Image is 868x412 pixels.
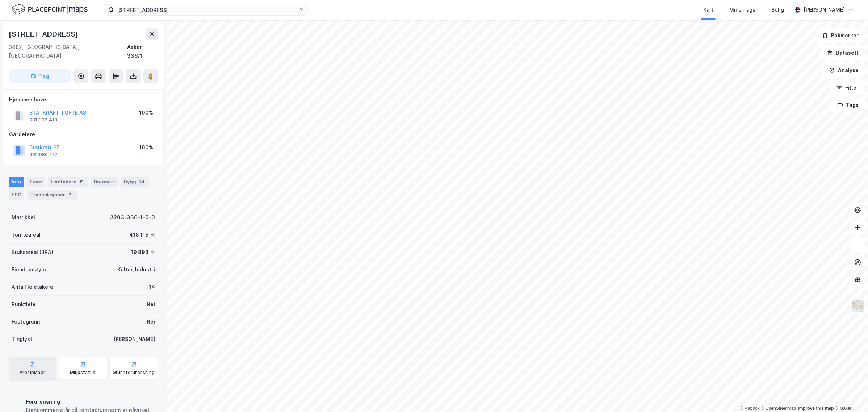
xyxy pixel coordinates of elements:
[816,28,865,43] button: Bokmerker
[851,299,865,313] img: Z
[12,317,40,326] div: Festegrunn
[9,43,127,60] div: 3482, [GEOGRAPHIC_DATA], [GEOGRAPHIC_DATA]
[740,406,760,411] a: Mapbox
[27,190,77,200] div: Transaksjoner
[78,178,85,186] div: 15
[703,5,713,14] div: Kart
[149,283,155,291] div: 14
[147,317,155,326] div: Nei
[129,230,155,239] div: 418 119 ㎡
[70,370,95,375] div: Miljøstatus
[147,300,155,309] div: Nei
[9,69,71,83] button: Tag
[91,177,118,187] div: Datasett
[9,28,80,40] div: [STREET_ADDRESS]
[831,98,865,112] button: Tags
[12,248,53,257] div: Bruksareal (BRA)
[12,3,88,16] img: logo.f888ab2527a4732fd821a326f86c7f29.svg
[804,5,845,14] div: [PERSON_NAME]
[113,370,155,375] div: Grunnforurensning
[832,377,868,412] iframe: Chat Widget
[12,300,35,309] div: Punktleie
[20,370,45,375] div: Arealplaner
[830,80,865,95] button: Filter
[823,63,865,78] button: Analyse
[138,178,146,186] div: 24
[114,4,299,15] input: Søk på adresse, matrikkel, gårdeiere, leietakere eller personer
[67,191,74,199] div: 7
[821,46,865,60] button: Datasett
[12,335,32,344] div: Tinglyst
[761,406,796,411] a: OpenStreetMap
[127,43,158,60] div: Asker, 336/1
[12,265,48,274] div: Eiendomstype
[29,117,57,123] div: 981 998 413
[9,190,24,200] div: ESG
[26,398,155,406] div: Forurensning
[9,95,158,104] div: Hjemmelshaver
[12,230,41,239] div: Tomteareal
[29,152,58,158] div: 962 986 277
[113,335,155,344] div: [PERSON_NAME]
[117,265,155,274] div: Kultur, Industri
[771,5,784,14] div: Bolig
[12,283,53,291] div: Antall leietakere
[48,177,88,187] div: Leietakere
[139,143,153,152] div: 100%
[798,406,834,411] a: Improve this map
[9,130,158,139] div: Gårdeiere
[110,213,155,222] div: 3203-336-1-0-0
[9,177,24,187] div: Info
[139,108,153,117] div: 100%
[729,5,755,14] div: Mine Tags
[832,377,868,412] div: Kontrollprogram for chat
[12,213,35,222] div: Matrikkel
[131,248,155,257] div: 19 893 ㎡
[121,177,149,187] div: Bygg
[27,177,45,187] div: Eiere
